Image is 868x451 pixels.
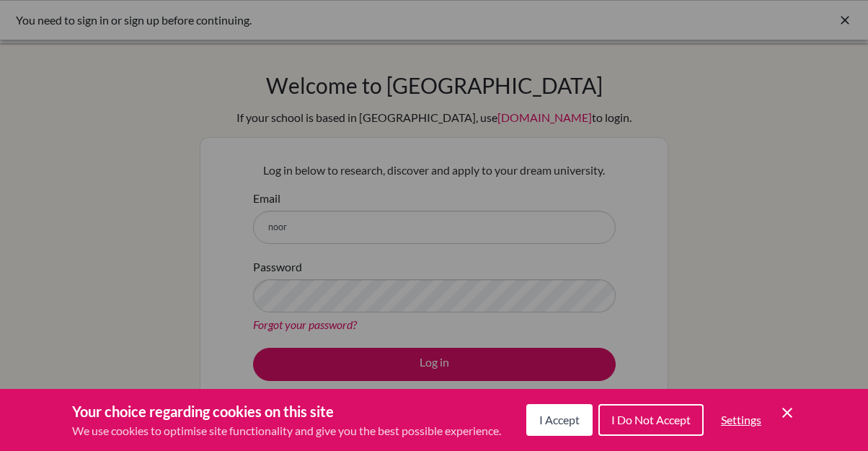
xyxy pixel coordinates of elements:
button: I Accept [526,404,593,436]
h3: Your choice regarding cookies on this site [72,400,501,422]
button: Save and close [779,404,796,421]
button: I Do Not Accept [598,404,704,436]
span: I Do Not Accept [611,413,691,426]
p: We use cookies to optimise site functionality and give you the best possible experience. [72,422,501,439]
button: Settings [709,406,773,434]
span: Settings [721,413,761,426]
span: I Accept [539,413,580,426]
